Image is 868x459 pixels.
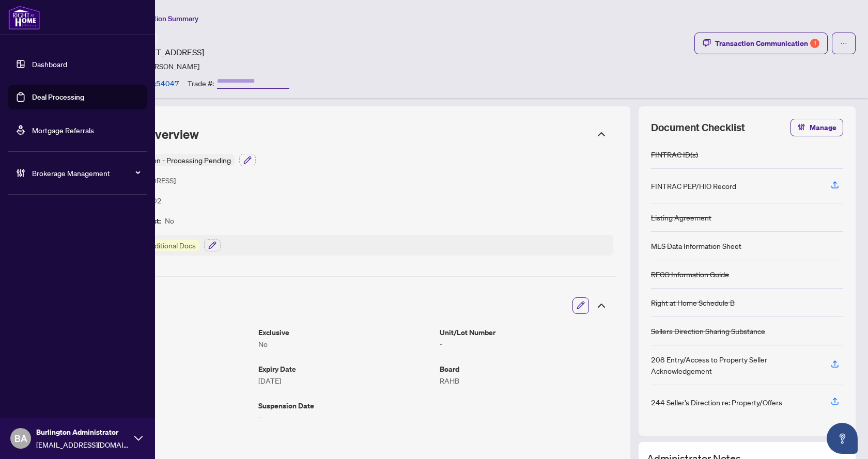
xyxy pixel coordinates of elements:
a: Deal Processing [32,92,84,102]
article: No [258,338,432,350]
div: MLS Data Information Sheet [651,240,741,251]
a: Mortgage Referrals [32,125,94,135]
article: Board [440,363,613,375]
div: New Submission - Processing Pending [103,154,235,166]
span: Manage [810,119,836,136]
a: Dashboard [32,59,67,69]
div: 1 [810,39,819,48]
span: Brokerage Management [32,167,139,179]
article: - [76,411,250,423]
span: [EMAIL_ADDRESS][DOMAIN_NAME] [36,439,129,450]
div: RECO Information Guide [651,268,729,280]
article: Suspension Date [258,400,432,411]
article: Expiry Date [258,363,432,375]
div: Transaction Overview [68,121,616,148]
span: Burlington Administrator [36,426,129,438]
article: [DATE] [76,375,250,386]
button: Manage [791,119,843,136]
article: Exclusive [258,326,432,338]
img: logo [8,5,40,30]
span: Transaction Summary [129,14,198,23]
div: 208 Entry/Access to Property Seller Acknowledgement [651,354,818,376]
div: 244 Seller’s Direction re: Property/Offers [651,397,782,408]
button: Transaction Communication1 [694,33,828,54]
article: Requires Additional Docs [115,240,196,251]
div: Transaction Communication [715,35,819,52]
article: - [258,411,432,423]
span: ellipsis [840,40,847,47]
div: Listing Agreement [651,212,711,223]
div: Sellers Direction Sharing Substance [651,325,765,337]
article: Trade #: [188,77,214,89]
article: - [440,338,613,350]
button: Open asap [827,423,858,454]
span: Document Checklist [651,120,745,135]
div: FINTRAC ID(s) [651,149,698,160]
article: RAHB [440,375,613,386]
article: Cancellation Date [76,400,250,411]
div: Trade Details [68,291,616,320]
article: Listing Price [76,326,250,338]
div: Right at Home Schedule B [651,297,735,308]
article: No [165,215,174,227]
article: $1,299,900 [76,338,250,350]
div: FINTRAC PEP/HIO Record [651,180,736,192]
article: Commencement Date [76,363,250,375]
article: [DATE] [258,375,432,386]
article: [PERSON_NAME] [144,60,199,72]
span: BA [14,431,27,446]
article: [STREET_ADDRESS] [128,46,204,58]
article: Unit/Lot Number [440,326,613,338]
